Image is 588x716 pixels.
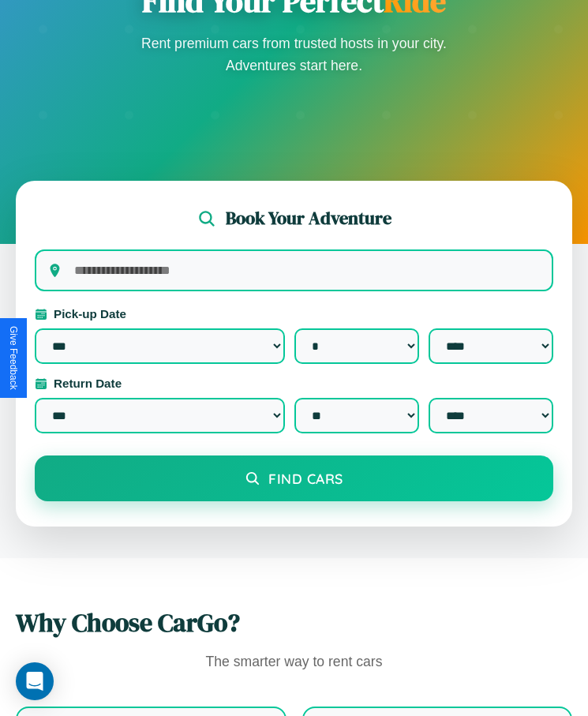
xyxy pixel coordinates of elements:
[226,206,391,231] h2: Book Your Adventure
[35,307,553,321] label: Pick-up Date
[35,455,553,501] button: Find Cars
[16,605,572,640] h2: Why Choose CarGo?
[137,32,452,77] p: Rent premium cars from trusted hosts in your city. Adventures start here.
[16,662,54,700] div: Open Intercom Messenger
[16,650,572,675] p: The smarter way to rent cars
[8,326,19,390] div: Give Feedback
[35,377,553,390] label: Return Date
